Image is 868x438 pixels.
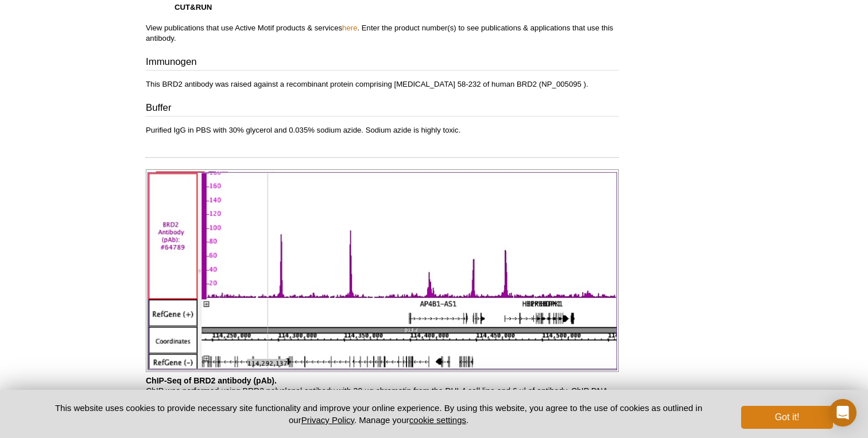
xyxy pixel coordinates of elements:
h3: Buffer [146,101,619,117]
img: BRD2 antibody (pAb) tested by ChIP-Seq. [146,169,619,372]
a: Privacy Policy [301,415,354,425]
strong: CUT&RUN [175,3,212,11]
p: This BRD2 antibody was raised against a recombinant protein comprising [MEDICAL_DATA] 58-232 of h... [146,79,619,90]
a: here [342,24,357,32]
p: ChIP was performed using BRD2 polyclonal antibody with 30 µg chromatin from the DHL4 cell line an... [146,375,619,417]
p: This website uses cookies to provide necessary site functionality and improve your online experie... [35,402,722,426]
h3: Immunogen [146,55,619,71]
p: Purified IgG in PBS with 30% glycerol and 0.035% sodium azide. Sodium azide is highly toxic. [146,125,619,135]
button: Got it! [741,406,833,429]
button: cookie settings [409,415,466,425]
b: ChIP-Seq of BRD2 antibody (pAb). [146,376,277,385]
div: Open Intercom Messenger [829,399,857,427]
